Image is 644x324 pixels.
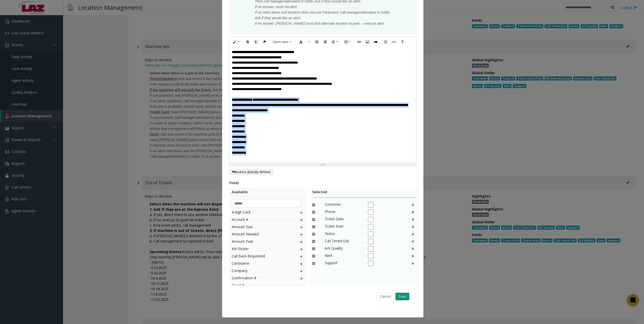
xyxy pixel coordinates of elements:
img: plusIcon.svg [299,209,303,216]
img: plusIcon.svg [299,224,303,231]
span: Ticket Date [325,216,363,223]
img: plusIcon.svg [299,283,303,289]
img: This is a default field and cannot be deleted. [411,231,415,237]
img: plusIcon.svg [299,268,303,275]
img: false [411,238,415,245]
div: Fields [229,180,416,185]
span: Customer [325,202,363,208]
span: Ticket Start [325,224,363,230]
img: false [411,209,415,215]
img: false [411,216,415,223]
button: Font Family [270,38,294,46]
span: Account # [232,217,289,223]
button: Picture [363,38,372,46]
img: plusIcon.svg [299,231,303,238]
button: Video [371,38,380,46]
button: Restore globally defined [229,169,273,175]
div: Selected [312,189,416,198]
button: Unordered list (CTRL+SHIFT+NUM7) [312,38,321,46]
button: Paragraph [329,38,341,46]
button: Underline (CTRL+U) [252,38,260,46]
img: plusIcon.svg [299,239,303,245]
span: AVI Sticker [232,246,289,253]
button: Cancel [377,293,394,300]
button: Help [398,38,407,46]
img: false [411,202,415,208]
span: Company [232,268,289,275]
img: plusIcon.svg [299,275,303,282]
button: Full Screen [381,38,390,46]
img: This is a default field and cannot be deleted. [411,246,415,252]
span: Alert [325,253,363,259]
button: Link (CTRL+K) [355,38,363,46]
span: Support [325,260,363,267]
button: Table [342,38,354,46]
span: Call Back Requested [232,253,289,260]
div: Available [232,189,305,198]
img: This is a default field and cannot be deleted. [411,260,415,267]
img: false [411,224,415,230]
button: Code View [390,38,398,46]
span: Open sans [273,40,288,44]
div: Resize [229,164,416,166]
button: Save [395,293,409,300]
span: A/V Quality [325,246,363,252]
button: Remove Font Style (CTRL+\) [260,38,269,46]
span: Amount Paid [232,239,289,245]
span: Ask if they would like an alert. [255,16,301,20]
span: Amount Needed [232,231,289,238]
span: CardName [232,261,289,267]
img: plusIcon.svg [299,246,303,253]
span: Amount Due [232,224,289,231]
span: Phone [325,209,363,215]
span: Confirmation # [232,275,289,282]
img: plusIcon.svg [299,217,303,223]
span: Notes [325,231,363,237]
span: Decal # [232,283,289,289]
button: More Color [306,38,311,46]
span: 4-digit Card [232,209,289,216]
img: This is a default field and cannot be deleted. [411,253,415,259]
img: plusIcon.svg [299,261,303,267]
img: plusIcon.svg [299,253,303,260]
button: Bold (CTRL+B) [244,38,252,46]
button: Recent Color [295,38,306,46]
button: Ordered list (CTRL+SHIFT+NUM8) [321,38,329,46]
span: Call Timed Out [325,238,363,245]
span: If no answer, [PERSON_NAME] must find alternate location to park – send as alert. [255,21,385,25]
button: Style [231,38,242,46]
